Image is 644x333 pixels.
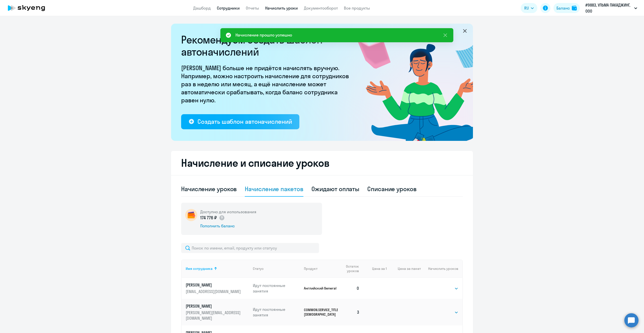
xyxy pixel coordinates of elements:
[524,5,529,11] span: RU
[186,282,242,288] p: [PERSON_NAME]
[583,2,640,14] button: #9883, УЛЬМА ПАКАДЖИНГ, ООО
[200,223,256,229] div: Пополнить баланс
[186,282,249,294] a: [PERSON_NAME][EMAIL_ADDRESS][DOMAIN_NAME]
[338,299,364,325] td: 3
[304,6,338,11] a: Документооборот
[181,157,463,169] h2: Начисление и списание уроков
[253,266,300,271] div: Статус
[200,215,225,221] p: 174 776 ₽
[367,185,417,193] div: Списание уроков
[186,289,242,294] p: [EMAIL_ADDRESS][DOMAIN_NAME]
[304,308,338,317] p: COMMON.SERVICE_TITLE.LONG.[DEMOGRAPHIC_DATA]
[186,303,249,321] a: [PERSON_NAME][PERSON_NAME][EMAIL_ADDRESS][DOMAIN_NAME]
[387,260,421,278] th: Цена за пакет
[253,266,264,271] div: Статус
[245,185,303,193] div: Начисление пакетов
[342,264,359,273] span: Остаток уроков
[235,32,292,38] div: Начисление прошло успешно
[186,303,242,309] p: [PERSON_NAME]
[181,185,237,193] div: Начисление уроков
[181,34,352,58] h2: Рекомендуем создать шаблон автоначислений
[186,310,242,321] p: [PERSON_NAME][EMAIL_ADDRESS][DOMAIN_NAME]
[311,185,359,193] div: Ожидают оплаты
[193,6,211,11] a: Дашборд
[246,6,259,11] a: Отчеты
[200,209,256,215] h5: Доступно для использования
[181,114,299,129] button: Создать шаблон автоначислений
[585,2,632,14] p: #9883, УЛЬМА ПАКАДЖИНГ, ООО
[344,6,370,11] a: Все продукты
[572,6,577,11] img: balance
[421,260,462,278] th: Начислить уроков
[217,6,240,11] a: Сотрудники
[253,283,300,294] p: Идут постоянные занятия
[186,266,249,271] div: Имя сотрудника
[342,264,364,273] div: Остаток уроков
[364,260,387,278] th: Цена за 1
[265,6,298,11] a: Начислить уроки
[185,209,197,221] img: wallet-circle.png
[181,243,319,253] input: Поиск по имени, email, продукту или статусу
[181,64,352,104] p: [PERSON_NAME] больше не придётся начислять вручную. Например, можно настроить начисление для сотр...
[304,286,338,290] p: Английский General
[304,266,317,271] div: Продукт
[338,278,364,299] td: 0
[304,266,338,271] div: Продукт
[253,307,300,318] p: Идут постоянные занятия
[186,266,213,271] div: Имя сотрудника
[553,3,580,13] button: Балансbalance
[521,3,537,13] button: RU
[556,5,570,11] div: Баланс
[197,117,292,126] div: Создать шаблон автоначислений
